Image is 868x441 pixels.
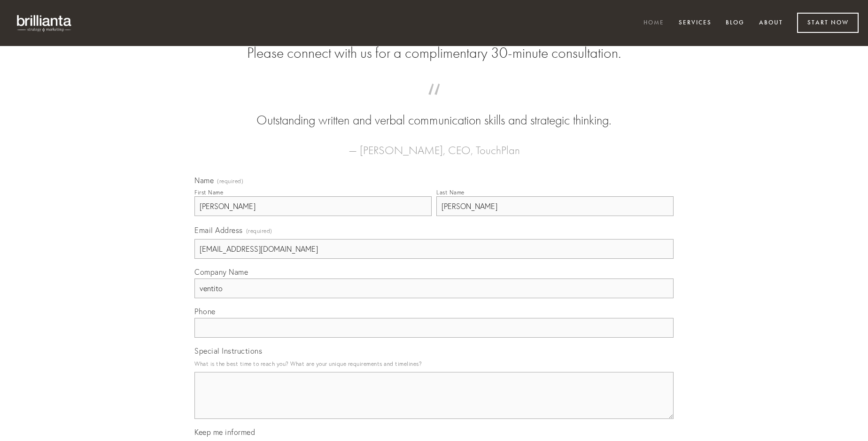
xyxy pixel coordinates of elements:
[194,357,674,370] p: What is the best time to reach you? What are your unique requirements and timelines?
[194,427,255,437] span: Keep me informed
[753,15,789,31] a: About
[217,178,243,184] span: (required)
[194,44,674,62] h2: Please connect with us for a complimentary 30-minute consultation.
[209,130,659,160] figcaption: — [PERSON_NAME], CEO, TouchPlan
[194,346,262,356] span: Special Instructions
[209,93,659,111] span: “
[720,15,751,31] a: Blog
[797,13,859,33] a: Start Now
[194,189,223,196] div: First Name
[637,15,670,31] a: Home
[246,224,272,237] span: (required)
[209,93,659,130] blockquote: Outstanding written and verbal communication skills and strategic thinking.
[194,176,214,185] span: Name
[194,307,216,316] span: Phone
[9,9,80,37] img: brillianta - research, strategy, marketing
[194,225,243,235] span: Email Address
[194,267,248,277] span: Company Name
[436,189,465,196] div: Last Name
[673,15,718,31] a: Services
